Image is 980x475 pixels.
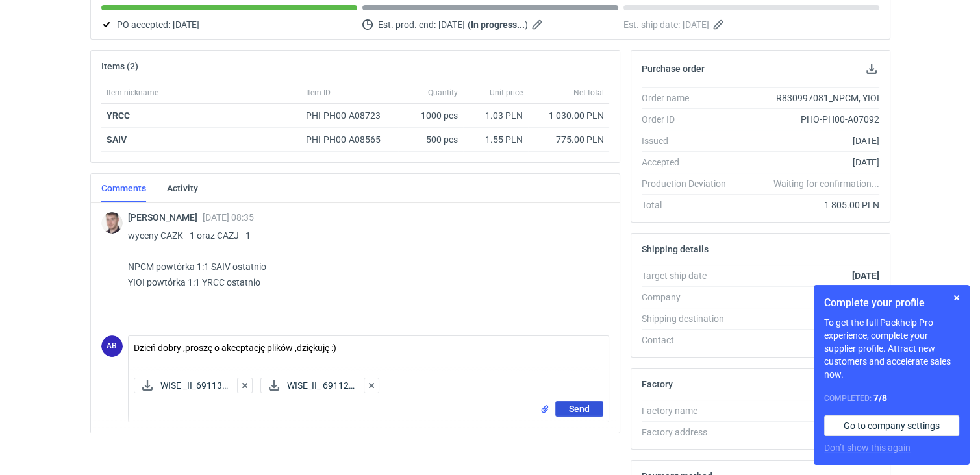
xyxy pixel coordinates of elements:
div: Agnieszka Biniarz [101,335,123,357]
h2: Items (2) [101,61,138,71]
button: WISE _II_69113_... [134,378,240,393]
span: [PERSON_NAME] [128,212,203,223]
div: PHI-PH00-A08723 [306,109,393,122]
figcaption: AB [101,335,123,357]
div: Contact [642,334,736,347]
div: [DATE] [736,156,879,169]
div: 1000 pcs [398,104,463,128]
div: Est. prod. end: [362,17,618,32]
em: ( [468,19,471,30]
span: [DATE] [173,17,199,32]
div: WISE_II_ 69112_L.pdf [260,378,366,393]
div: [DATE] [736,134,879,147]
div: PO accepted: [101,17,357,32]
button: Don’t show this again [824,441,911,454]
div: R830997081_NPCM, YIOI [736,91,879,104]
strong: YRCC [107,110,130,121]
a: Go to company settings [824,415,959,436]
a: Activity [167,174,198,202]
p: wyceny CAZK - 1 oraz CAZJ - 1 NPCM powtórka 1:1 SAIV ostatnio YIOI powtórka 1:1 YRCC ostatnio [128,228,599,290]
span: [DATE] 08:35 [203,212,254,223]
div: Est. ship date: [623,17,879,32]
strong: In progress... [471,19,525,30]
div: Total [642,199,736,212]
em: ) [525,19,528,30]
span: Net total [573,88,604,98]
div: WISE _II_69113_L.pdf [134,378,240,393]
div: Factory address [642,426,736,439]
div: - [736,426,879,439]
div: Order name [642,91,736,104]
button: Skip for now [949,290,964,306]
span: Item ID [306,88,331,98]
div: Factory name [642,404,736,417]
div: Issued [642,134,736,147]
div: Completed: [824,391,959,405]
div: 1.03 PLN [468,109,523,122]
div: PHI-PH00-A08565 [306,133,393,146]
p: To get the full Packhelp Pro experience, complete your supplier profile. Attract new customers an... [824,316,959,381]
div: Production Deviation [642,177,736,190]
button: Edit estimated shipping date [712,17,727,32]
div: Target ship date [642,269,736,282]
div: 1 030.00 PLN [533,109,604,122]
h2: Purchase order [642,64,705,74]
img: Maciej Sikora [101,212,123,234]
strong: [DATE] [851,271,879,281]
span: WISE_II_ 69112_... [287,378,355,393]
div: 1.55 PLN [468,133,523,146]
span: [DATE] [683,17,709,32]
div: 775.00 PLN [533,133,604,146]
button: WISE_II_ 69112_... [260,378,366,393]
span: Send [569,404,590,413]
button: Edit estimated production end date [531,17,546,32]
div: 1 805.00 PLN [736,199,879,212]
em: Waiting for confirmation... [773,177,879,190]
div: PHO-PH00-A07092 [736,113,879,126]
span: Quantity [428,88,458,98]
span: Unit price [490,88,523,98]
span: [DATE] [438,17,465,32]
div: - [736,334,879,347]
div: Shipping destination [642,312,736,325]
h1: Complete your profile [824,295,959,311]
h2: Shipping details [642,244,709,254]
div: 500 pcs [398,128,463,152]
div: Packhelp [736,291,879,304]
a: Comments [101,174,146,202]
textarea: Dzień dobry ,proszę o akceptację plików ,dziękuję :) [129,336,609,372]
span: Item nickname [107,88,158,98]
div: Accepted [642,156,736,169]
div: Company [642,291,736,304]
div: Order ID [642,113,736,126]
strong: SAIV [107,134,127,145]
span: WISE _II_69113_... [160,378,229,393]
strong: 7 / 8 [873,393,887,403]
button: Send [555,401,603,417]
h2: Factory [642,379,673,389]
button: Download PO [864,61,879,77]
div: - [736,404,879,417]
